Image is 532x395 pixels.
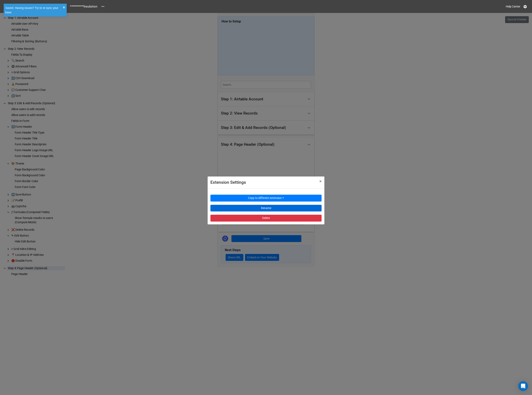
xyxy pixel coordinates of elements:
div: Open Intercom Messenger [518,381,528,391]
button: Rename [210,205,322,212]
button: close [63,5,65,10]
a: Help Center [503,3,523,10]
button: Delete [210,215,322,222]
div: Extension Settings [210,179,310,186]
span: × [319,179,322,184]
button: Copy to different extension [210,195,322,202]
div: Saved. Having issues? Try to re-sync your base. [5,6,63,15]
